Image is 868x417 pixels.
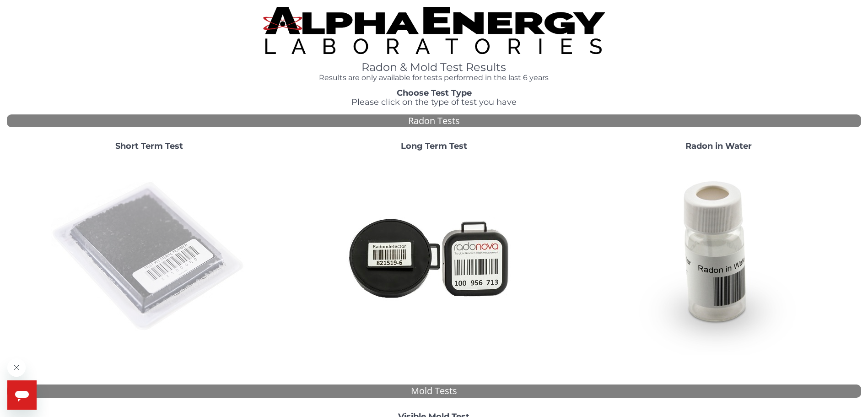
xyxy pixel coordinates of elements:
img: Radtrak2vsRadtrak3.jpg [335,158,532,355]
h1: Radon & Mold Test Results [263,61,605,73]
iframe: Close message [7,358,26,377]
strong: Long Term Test [401,141,467,151]
strong: Short Term Test [115,141,183,151]
span: Please click on the type of test you have [351,97,517,107]
iframe: Button to launch messaging window [7,380,37,410]
strong: Choose Test Type [397,88,472,98]
img: RadoninWater.jpg [620,158,817,355]
img: ShortTerm.jpg [51,158,248,355]
strong: Radon in Water [685,141,752,151]
span: Help [5,6,20,14]
img: TightCrop.jpg [263,7,605,54]
div: Mold Tests [7,385,861,398]
h4: Results are only available for tests performed in the last 6 years [263,74,605,82]
div: Radon Tests [7,114,861,128]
